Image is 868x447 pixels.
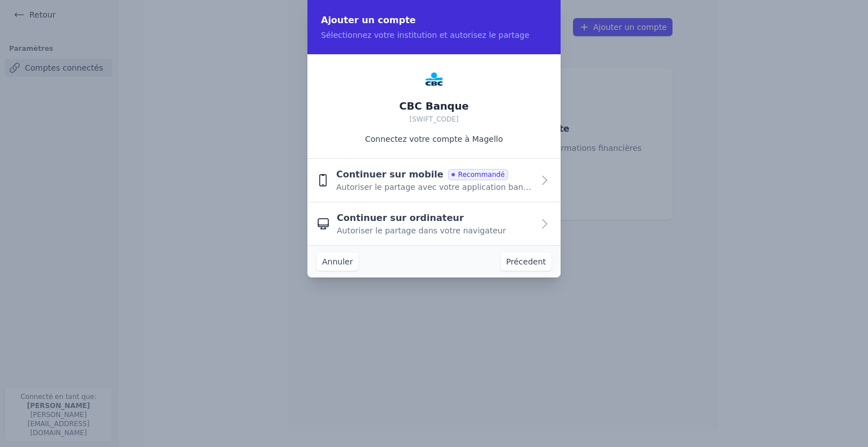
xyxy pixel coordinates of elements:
span: Recommandé [448,169,508,180]
img: CBC Banque [423,68,445,90]
button: Continuer sur ordinateur Autoriser le partage dans votre navigateur [307,202,561,245]
button: Annuler [316,253,358,271]
button: Précedent [501,253,552,271]
span: Autoriser le partage avec votre application bancaire [336,181,533,193]
span: Autoriser le partage dans votre navigateur [337,225,506,236]
p: Connectez votre compte à Magello [365,133,503,145]
h2: CBC Banque [400,99,469,113]
p: Sélectionnez votre institution et autorisez le partage [321,29,547,41]
h2: Ajouter un compte [321,14,547,27]
span: Continuer sur mobile [336,168,444,181]
span: Continuer sur ordinateur [337,211,464,225]
button: Continuer sur mobile Recommandé Autoriser le partage avec votre application bancaire [307,159,561,202]
span: [SWIFT_CODE] [409,115,458,123]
